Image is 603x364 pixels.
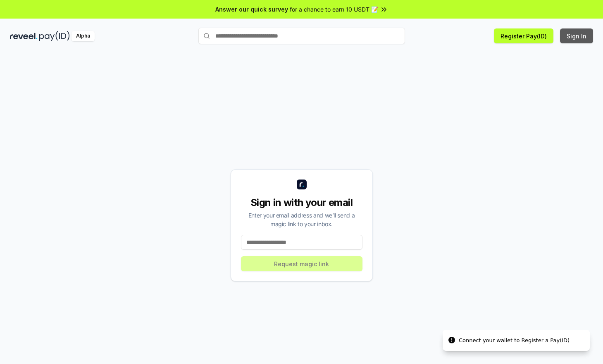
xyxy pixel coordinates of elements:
[10,31,38,41] img: reveel_dark
[215,5,288,14] span: Answer our quick survey
[494,28,553,43] button: Register Pay(ID)
[241,211,362,228] div: Enter your email address and we’ll send a magic link to your inbox.
[560,28,593,43] button: Sign In
[241,196,362,209] div: Sign in with your email
[459,336,570,345] div: Connect your wallet to Register a Pay(ID)
[290,5,378,14] span: for a chance to earn 10 USDT 📝
[39,31,70,41] img: pay_id
[297,180,307,189] img: logo_small
[72,31,95,41] div: Alpha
